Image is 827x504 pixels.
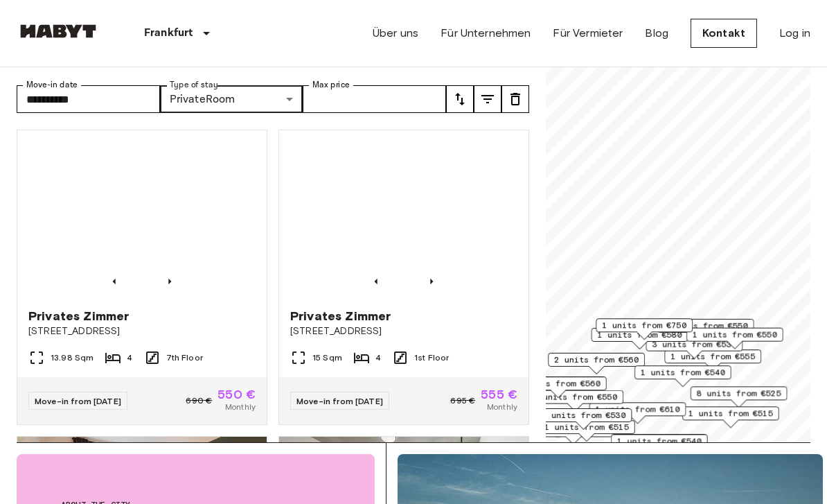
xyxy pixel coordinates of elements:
button: Previous image [163,275,177,288]
span: 1 units from €550 [664,320,748,332]
div: Map marker [657,319,754,340]
span: [STREET_ADDRESS] [28,324,256,338]
div: Map marker [538,420,635,442]
input: Choose date, selected date is 1 Oct 2025 [17,85,160,113]
a: Previous imagePrevious imagePrivates Zimmer[STREET_ADDRESS]13.98 Sqm47th FloorMove-in from [DATE]... [17,130,267,425]
span: 2 units from €560 [554,354,639,366]
button: Previous image [107,275,121,288]
span: 7th Floor [166,351,203,364]
a: Für Unternehmen [441,25,531,42]
span: 1 units from €750 [602,319,686,331]
div: Map marker [596,318,693,340]
a: Log in [779,25,810,42]
canvas: Map [546,5,810,487]
button: tune [446,85,474,113]
span: 8 units from €525 [697,387,781,399]
span: 15 Sqm [312,351,342,364]
a: Für Vermieter [553,25,623,42]
div: Map marker [646,338,743,359]
span: 555 € [481,388,517,401]
span: Privates Zimmer [290,308,391,324]
div: Map marker [682,406,779,428]
span: 4 [127,351,132,364]
a: Über uns [373,25,418,42]
img: Marketing picture of unit DE-04-037-032-04Q [17,130,267,297]
span: 695 € [450,394,475,407]
span: Privates Zimmer [28,308,129,324]
div: Map marker [510,376,607,398]
button: tune [501,85,529,113]
span: Monthly [225,401,256,413]
span: 1 units from €610 [596,403,680,415]
span: 13.98 Sqm [51,351,94,364]
span: 1 units from €560 [516,377,601,390]
span: [STREET_ADDRESS] [290,324,517,338]
label: Max price [312,79,350,91]
div: Map marker [592,328,688,349]
span: 550 € [217,388,256,401]
img: Marketing picture of unit DE-04-020-001-03HF [279,130,528,297]
div: PrivateRoom [160,85,303,113]
span: 3 units from €530 [652,338,737,351]
div: Map marker [611,434,708,455]
div: Map marker [548,353,645,374]
p: Frankfurt [144,25,193,42]
span: 4 [375,351,381,364]
span: Move-in from [DATE] [35,396,121,406]
span: 1 units from €530 [542,409,626,422]
div: Map marker [686,328,783,349]
button: Previous image [425,275,438,288]
span: 1 units from €555 [670,350,755,363]
a: Previous imagePrevious imagePrivates Zimmer[STREET_ADDRESS]15 Sqm41st FloorMove-in from [DATE]695... [278,130,529,425]
span: 1 units from €580 [598,329,682,341]
button: tune [474,85,501,113]
span: 690 € [186,394,212,407]
span: 1 units from €540 [641,366,725,379]
img: Habyt [17,24,100,38]
div: Map marker [526,390,623,412]
span: 1 units from €515 [688,407,773,419]
div: Map marker [664,349,761,371]
div: Map marker [589,402,686,424]
div: Map marker [691,386,788,408]
span: Monthly [487,401,517,413]
a: Blog [645,25,668,42]
span: 1st Floor [414,351,449,364]
span: 1 units from €515 [544,421,629,433]
div: Map marker [535,408,632,430]
span: 1 units from €550 [693,329,777,341]
label: Type of stay [170,79,218,91]
label: Move-in date [26,79,78,91]
span: 1 units from €550 [533,391,617,403]
button: Previous image [369,275,383,288]
a: Kontakt [691,19,757,48]
span: 1 units from €540 [617,435,702,447]
span: Move-in from [DATE] [296,396,383,406]
div: Map marker [634,365,731,387]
